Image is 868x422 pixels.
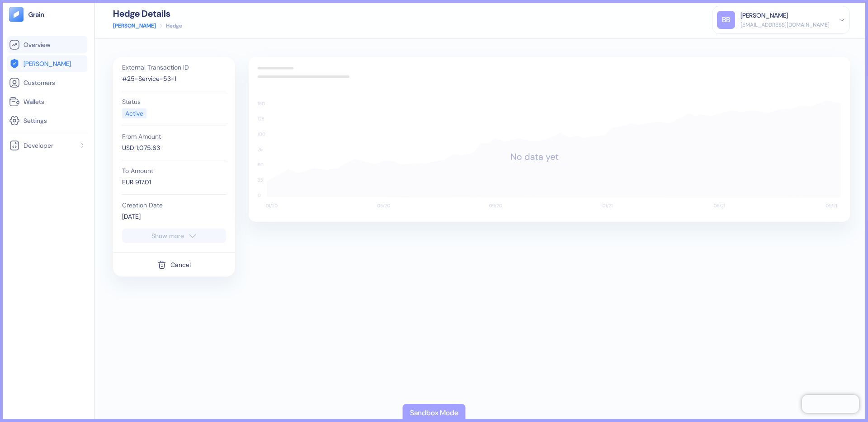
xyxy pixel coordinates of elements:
[113,22,156,30] a: [PERSON_NAME]
[122,74,226,84] div: #25-Service-53-1
[717,11,735,29] div: BB
[24,116,47,125] span: Settings
[122,133,226,140] div: From Amount
[151,233,184,239] div: Show more
[9,77,85,88] a: Customers
[9,96,85,107] a: Wallets
[28,11,45,18] img: logo
[122,168,226,174] div: To Amount
[9,39,85,50] a: Overview
[157,256,191,273] button: Cancel
[122,229,226,243] button: Show more
[122,64,226,70] div: External Transaction ID
[122,143,226,153] div: USD 1,075.63
[24,40,50,49] span: Overview
[802,395,859,413] iframe: Chatra live chat
[122,98,226,105] div: Status
[410,408,458,418] div: Sandbox Mode
[122,212,226,221] div: [DATE]
[170,262,191,268] div: Cancel
[122,202,226,208] div: Creation Date
[9,115,85,126] a: Settings
[125,109,143,118] div: Active
[24,78,55,87] span: Customers
[24,59,71,68] span: [PERSON_NAME]
[741,21,830,29] div: [EMAIL_ADDRESS][DOMAIN_NAME]
[9,7,24,22] img: logo-tablet-V2.svg
[9,58,85,69] a: [PERSON_NAME]
[122,178,226,187] div: EUR 917.01
[741,11,788,20] div: [PERSON_NAME]
[24,141,53,150] span: Developer
[113,9,182,18] div: Hedge Details
[24,97,44,106] span: Wallets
